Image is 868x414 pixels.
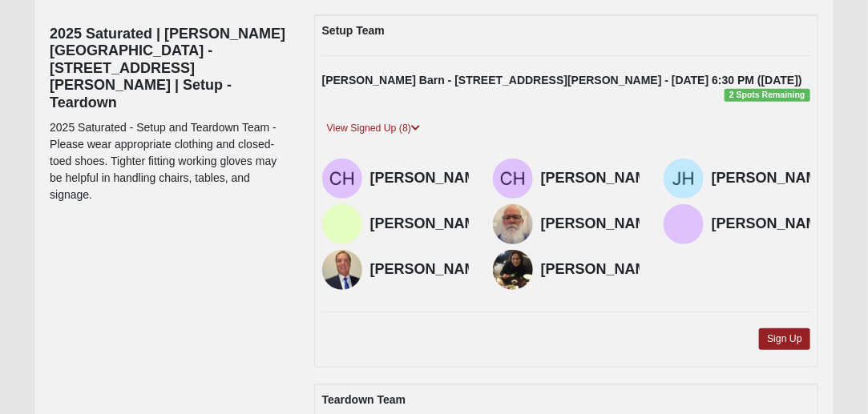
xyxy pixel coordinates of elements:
[493,204,533,244] img: Michael Goad
[50,119,290,203] p: 2025 Saturated - Setup and Teardown Team - Please wear appropriate clothing and closed-toed shoes...
[322,120,425,137] a: View Signed Up (8)
[493,159,533,199] img: Colby Hollingsworth
[541,170,662,187] h4: [PERSON_NAME]
[759,328,810,350] a: Sign Up
[322,74,802,86] strong: [PERSON_NAME] Barn - [STREET_ADDRESS][PERSON_NAME] - [DATE] 6:30 PM ([DATE])
[322,204,362,244] img: Larry Weeks
[370,215,491,233] h4: [PERSON_NAME]
[322,250,362,290] img: Todd Lavenbarg
[322,159,362,199] img: Chase Hansen
[322,393,406,406] strong: Teardown Team
[541,215,662,233] h4: [PERSON_NAME]
[370,170,491,187] h4: [PERSON_NAME]
[322,24,385,37] strong: Setup Team
[664,204,704,244] img: Renee Carrow
[541,261,662,279] h4: [PERSON_NAME]
[712,170,833,187] h4: [PERSON_NAME]
[725,89,810,102] span: 2 Spots Remaining
[370,261,491,279] h4: [PERSON_NAME]
[664,159,704,199] img: Jennifer Hansen
[712,215,833,233] h4: [PERSON_NAME]
[493,250,533,290] img: Kambriah Gillmore
[50,26,290,112] h4: 2025 Saturated | [PERSON_NAME][GEOGRAPHIC_DATA] - [STREET_ADDRESS][PERSON_NAME] | Setup - Teardown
